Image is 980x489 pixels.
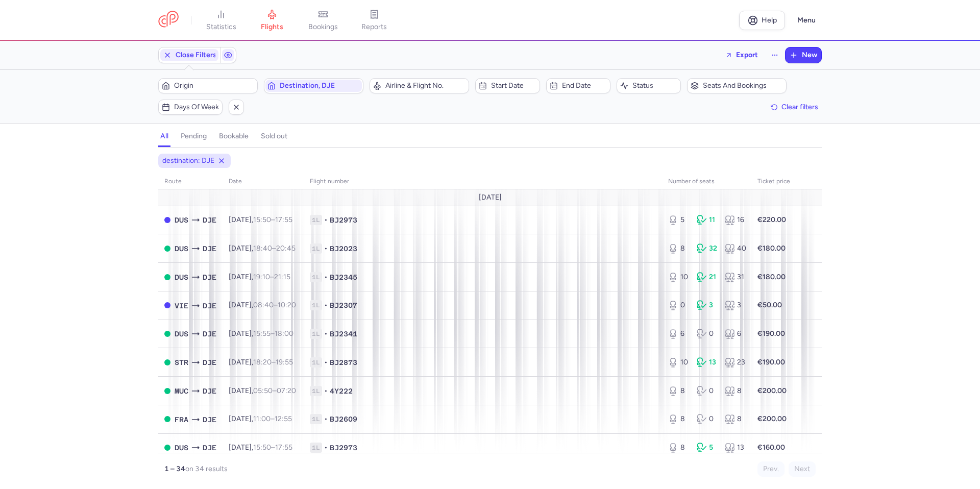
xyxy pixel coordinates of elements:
span: destination: DJE [162,156,214,166]
span: 1L [310,272,322,282]
button: Status [617,78,681,93]
span: 1L [310,414,322,424]
div: 5 [697,443,717,453]
span: BJ2341 [330,329,357,339]
h4: sold out [261,132,287,141]
span: Djerba-Zarzis, Djerba, Tunisia [203,300,216,311]
span: OPEN [164,388,170,394]
span: BJ2973 [330,215,357,225]
th: Flight number [304,174,662,189]
span: • [324,329,328,339]
button: Airline & Flight No. [370,78,469,93]
button: Seats and bookings [687,78,787,93]
span: Düsseldorf International Airport, Düsseldorf, Germany [175,442,188,453]
strong: €160.00 [757,443,785,452]
a: bookings [298,9,349,32]
span: • [324,300,328,310]
span: DUS [175,328,188,339]
button: Days of week [158,100,223,115]
button: Export [719,47,765,63]
strong: €190.00 [757,329,785,338]
span: DJE [203,328,216,339]
span: Stuttgart Echterdingen, Stuttgart, Germany [175,357,188,368]
button: Origin [158,78,258,93]
span: Clear filters [781,103,818,111]
div: 8 [668,443,689,453]
span: [DATE], [229,244,296,253]
span: [DATE], [229,215,292,224]
div: 23 [725,357,745,368]
button: Start date [475,78,540,93]
th: Ticket price [751,174,796,189]
div: 16 [725,215,745,225]
span: [DATE], [229,301,296,309]
button: Prev. [757,461,785,477]
span: • [324,414,328,424]
time: 07:20 [277,386,296,395]
span: End date [562,82,607,90]
span: Djerba-Zarzis, Djerba, Tunisia [203,385,216,397]
span: Close Filters [176,51,216,59]
span: [DATE], [229,386,296,395]
span: • [324,243,328,254]
span: – [253,301,296,309]
div: 6 [725,329,745,339]
div: 0 [668,300,689,310]
div: 31 [725,272,745,282]
time: 12:55 [275,414,292,423]
span: [DATE], [229,358,293,366]
span: [DATE], [229,414,292,423]
span: OPEN [164,416,170,422]
span: OPEN [164,246,170,252]
span: BJ2973 [330,443,357,453]
strong: €200.00 [757,386,787,395]
th: number of seats [662,174,751,189]
span: [DATE], [229,443,292,452]
span: Vienna International, Vienna, Austria [175,300,188,311]
time: 17:55 [275,215,292,224]
time: 11:00 [253,414,271,423]
span: – [253,273,290,281]
span: Djerba-Zarzis, Djerba, Tunisia [203,214,216,226]
div: 10 [668,272,689,282]
span: Djerba-Zarzis, Djerba, Tunisia [203,442,216,453]
span: 4Y222 [330,386,353,396]
div: 10 [668,357,689,368]
span: – [253,358,293,366]
div: 11 [697,215,717,225]
span: – [253,329,293,338]
time: 17:55 [275,443,292,452]
h4: all [160,132,168,141]
span: reports [361,22,387,32]
button: End date [546,78,610,93]
strong: €180.00 [757,273,786,281]
span: New [802,51,817,59]
span: 1L [310,443,322,453]
span: Frankfurt International Airport, Frankfurt am Main, Germany [175,414,188,425]
span: – [253,215,292,224]
span: DUS [175,243,188,254]
span: DUS [175,272,188,283]
span: • [324,215,328,225]
span: Status [632,82,677,90]
time: 18:00 [275,329,293,338]
time: 05:50 [253,386,273,395]
strong: €190.00 [757,358,785,366]
div: 8 [668,414,689,424]
time: 18:20 [253,358,272,366]
time: 08:40 [253,301,274,309]
strong: 1 – 34 [164,464,185,473]
span: 1L [310,357,322,368]
span: [DATE], [229,273,290,281]
strong: €200.00 [757,414,787,423]
div: 13 [725,443,745,453]
span: Djerba-Zarzis, Djerba, Tunisia [203,357,216,368]
span: Franz Josef Strauss, Munich, Germany [175,385,188,397]
div: 21 [697,272,717,282]
time: 15:50 [253,215,271,224]
button: New [786,47,821,63]
span: 1L [310,243,322,254]
div: 8 [725,386,745,396]
span: Düsseldorf International Airport, Düsseldorf, Germany [175,214,188,226]
span: Destination, DJE [280,82,360,90]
